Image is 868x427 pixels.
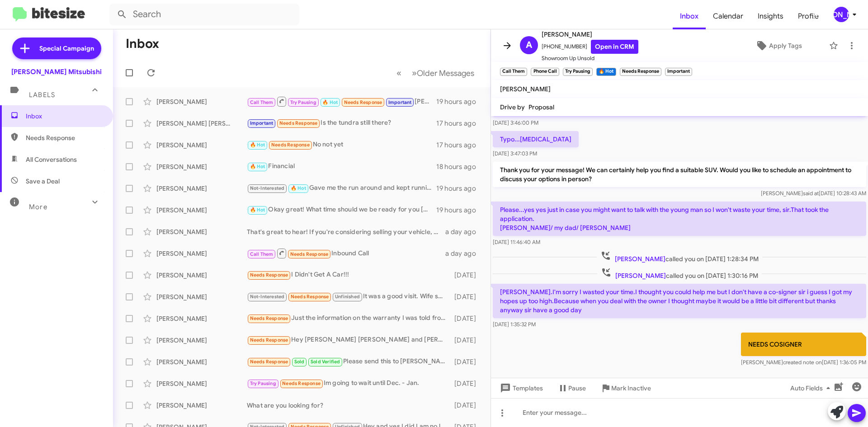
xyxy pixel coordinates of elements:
button: Next [406,64,480,82]
a: Profile [791,3,826,29]
div: [DATE] [450,314,483,323]
span: Call Them [250,251,274,257]
span: [PERSON_NAME] [500,85,551,93]
span: More [29,203,47,211]
span: 🔥 Hot [250,164,265,169]
div: [PERSON_NAME] [156,206,247,215]
a: Inbox [673,3,706,29]
div: Hey [PERSON_NAME] [PERSON_NAME] and [PERSON_NAME] have been nothing but amazing unfortunately whe... [247,335,450,345]
span: Special Campaign [39,44,94,53]
span: 🔥 Hot [250,207,265,213]
span: Showroom Up Unsold [542,54,638,63]
span: » [412,67,417,79]
span: created note on [783,359,822,366]
small: Important [665,68,692,76]
div: [PERSON_NAME] [156,184,247,193]
div: [PERSON_NAME] [156,271,247,280]
span: Not-Interested [250,294,285,300]
div: [DATE] [450,292,483,301]
h1: Inbox [126,37,159,51]
span: Calendar [706,3,750,29]
span: Needs Response [279,120,318,126]
small: Phone Call [531,68,559,76]
span: Needs Response [250,359,288,365]
span: Sold [294,359,305,365]
div: [PERSON_NAME] [156,162,247,171]
small: Needs Response [620,68,661,76]
span: Unfinished [335,294,360,300]
span: 🔥 Hot [250,142,265,148]
div: 17 hours ago [436,141,483,150]
button: Templates [491,380,550,396]
span: 🔥 Hot [322,99,338,105]
div: [DATE] [450,271,483,280]
span: Important [388,99,412,105]
div: Just the information on the warranty I was told from the salesperson was totally different from t... [247,313,450,324]
span: Proposal [528,103,554,111]
span: called you on [DATE] 1:28:34 PM [597,250,762,263]
div: Inbound Call [247,248,445,259]
span: Try Pausing [250,380,276,386]
span: Templates [498,380,543,396]
span: Apply Tags [769,38,802,54]
span: [PERSON_NAME] [542,29,638,40]
div: 18 hours ago [436,162,483,171]
button: Previous [391,64,407,82]
div: [PERSON_NAME] [834,7,849,22]
span: Try Pausing [290,99,316,105]
span: Needs Response [344,99,382,105]
span: [PHONE_NUMBER] [542,40,638,54]
div: [DATE] [450,357,483,366]
span: Older Messages [417,68,474,78]
div: [PERSON_NAME] [156,357,247,366]
span: Auto Fields [790,380,834,396]
div: [PERSON_NAME] [156,401,247,410]
div: a day ago [445,249,483,258]
span: Needs Response [250,272,288,278]
small: Try Pausing [563,68,593,76]
div: [DATE] [450,379,483,388]
span: Needs Response [291,294,329,300]
small: Call Them [500,68,527,76]
div: [PERSON_NAME] Mitsubishi [11,67,102,76]
div: [DATE] [450,336,483,345]
span: Mark Inactive [611,380,651,396]
span: [DATE] 11:46:40 AM [493,239,540,245]
div: Financial [247,161,436,172]
span: Sold Verified [311,359,340,365]
div: [PERSON_NAME] [156,379,247,388]
div: [PERSON_NAME] [156,227,247,236]
span: Save a Deal [26,177,60,186]
small: 🔥 Hot [596,68,616,76]
span: Needs Response [271,142,310,148]
div: Okay great! What time should we be ready for you [DATE]? [247,205,436,215]
span: All Conversations [26,155,77,164]
button: Apply Tags [732,38,825,54]
div: Please send this to [PERSON_NAME], @[PHONE_NUMBER] Thank you [247,357,450,367]
div: [PERSON_NAME].I'm sorry I wasted your time.I thought you could help me but I don't have a co-sign... [247,96,436,107]
div: That's great to hear! If you're considering selling your vehicle, we can help with that. Would yo... [247,227,445,236]
div: 17 hours ago [436,119,483,128]
div: [PERSON_NAME] [156,249,247,258]
span: [PERSON_NAME] [DATE] 1:36:05 PM [741,359,866,366]
span: « [396,67,401,79]
span: Drive by [500,103,525,111]
span: Pause [568,380,586,396]
div: Is the tundra still there? [247,118,436,128]
span: Labels [29,91,55,99]
span: [DATE] 1:35:32 PM [493,321,536,328]
div: [DATE] [450,401,483,410]
button: Pause [550,380,593,396]
div: 19 hours ago [436,206,483,215]
span: Inbox [26,112,103,121]
a: Open in CRM [591,40,638,54]
span: [PERSON_NAME] [615,272,666,280]
span: said at [803,190,819,197]
a: Insights [750,3,791,29]
div: Gave me the run around and kept running my credit so now I have ten hard inquiries after them kno... [247,183,436,193]
div: [PERSON_NAME] [156,97,247,106]
div: It was a good visit. Wife says no way to new car right now [247,291,450,302]
div: [PERSON_NAME] [156,141,247,150]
